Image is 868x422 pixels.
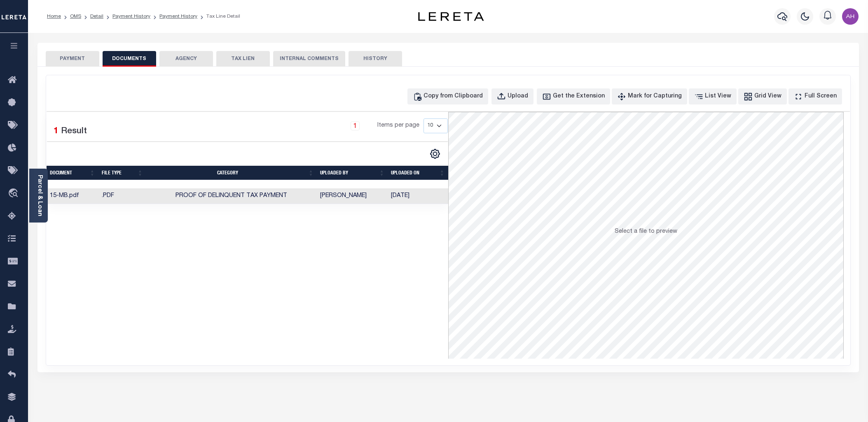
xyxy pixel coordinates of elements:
[90,14,103,19] a: Detail
[842,8,859,25] img: svg+xml;base64,PHN2ZyB4bWxucz0iaHR0cDovL3d3dy53My5vcmcvMjAwMC9zdmciIHBvaW50ZXItZXZlbnRzPSJub25lIi...
[47,188,98,204] td: 15-MB.pdf
[388,188,448,204] td: [DATE]
[689,88,737,104] button: List View
[273,51,345,67] button: INTERNAL COMMENTS
[738,88,787,104] button: Grid View
[615,229,677,234] span: Select a file to preview
[159,51,213,67] button: AGENCY
[705,92,731,101] div: List View
[377,121,419,130] span: Items per page
[70,14,81,19] a: OMS
[491,88,533,104] button: Upload
[8,188,21,199] i: travel_explore
[628,92,682,101] div: Mark for Capturing
[103,51,156,67] button: DOCUMENTS
[47,166,98,180] th: Document: activate to sort column ascending
[46,51,99,67] button: PAYMENT
[197,13,240,20] li: Tax Line Detail
[805,92,837,101] div: Full Screen
[537,88,610,104] button: Get the Extension
[47,14,61,19] a: Home
[317,188,388,204] td: [PERSON_NAME]
[54,127,58,136] span: 1
[61,125,87,138] label: Result
[553,92,605,101] div: Get the Extension
[159,14,197,19] a: Payment History
[351,121,360,130] a: 1
[754,92,781,101] div: Grid View
[788,88,842,104] button: Full Screen
[349,51,402,67] button: HISTORY
[98,188,146,204] td: .PDF
[508,92,528,101] div: Upload
[37,175,42,216] a: Parcel & Loan
[175,193,287,199] span: Proof of Delinquent Tax Payment
[216,51,270,67] button: TAX LIEN
[612,88,687,104] button: Mark for Capturing
[418,12,484,21] img: logo-dark.svg
[423,92,483,101] div: Copy from Clipboard
[146,166,317,180] th: CATEGORY: activate to sort column ascending
[112,14,150,19] a: Payment History
[317,166,388,180] th: UPLOADED BY: activate to sort column ascending
[98,166,146,180] th: FILE TYPE: activate to sort column ascending
[388,166,448,180] th: UPLOADED ON: activate to sort column ascending
[407,88,488,104] button: Copy from Clipboard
